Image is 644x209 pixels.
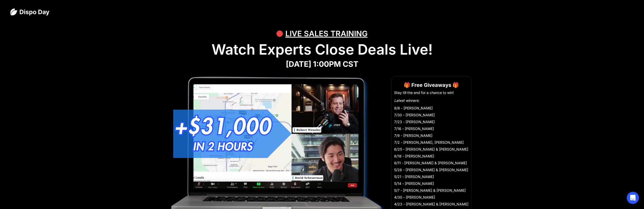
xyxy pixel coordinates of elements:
[404,82,459,88] strong: 🎁 Free Giveaways 🎁
[286,59,358,69] strong: [DATE] 1:00PM CST
[394,90,468,95] li: Stay till the end for a chance to win!
[10,41,634,58] h1: Watch Experts Close Deals Live!
[285,26,368,41] div: LIVE SALES TRAINING
[627,192,639,204] div: Open Intercom Messenger
[394,98,419,103] em: Latest winners:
